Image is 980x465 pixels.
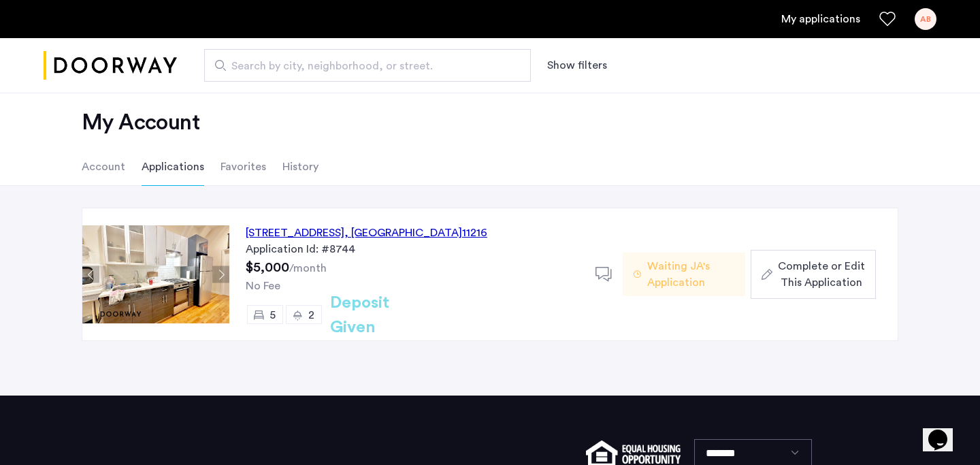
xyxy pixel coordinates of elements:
[246,225,487,241] div: [STREET_ADDRESS] 11216
[778,258,865,291] span: Complete or Edit This Application
[220,148,266,186] li: Favorites
[879,11,896,27] a: Favorites
[82,109,898,136] h2: My Account
[231,58,493,74] span: Search by city, neighborhood, or street.
[204,49,531,82] input: Apartment Search
[44,40,177,91] img: logo
[308,310,314,321] span: 2
[246,261,289,274] span: $5,000
[289,263,327,274] sub: /month
[246,241,579,257] div: Application Id: #8744
[547,57,607,74] button: Show or hide filters
[781,11,860,27] a: My application
[282,148,318,186] li: History
[82,225,229,323] img: Apartment photo
[915,8,936,30] div: AB
[44,40,177,91] a: Cazamio logo
[269,310,276,321] span: 5
[142,148,204,186] li: Applications
[82,148,125,186] li: Account
[344,227,462,238] span: , [GEOGRAPHIC_DATA]
[751,250,876,299] button: button
[212,266,229,283] button: Next apartment
[246,280,280,291] span: No Fee
[647,258,734,291] span: Waiting JA's Application
[923,411,966,451] iframe: chat widget
[82,266,99,283] button: Previous apartment
[330,291,438,340] h2: Deposit Given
